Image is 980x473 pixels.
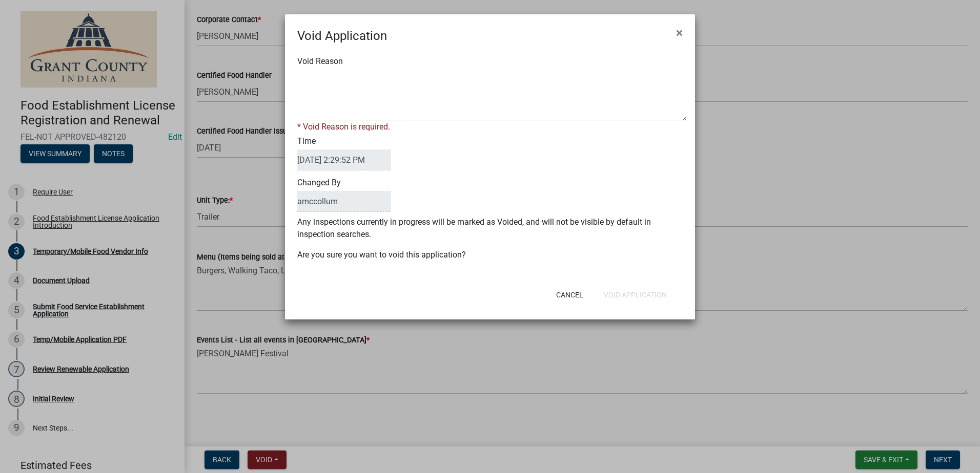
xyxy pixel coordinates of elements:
input: ClosedBy [297,191,391,212]
label: Void Reason [297,57,343,66]
label: Changed By [297,179,391,212]
span: × [676,26,683,40]
p: Any inspections currently in progress will be marked as Voided, and will not be visible by defaul... [297,216,683,241]
textarea: Void Reason [301,70,687,121]
p: Are you sure you want to void this application? [297,249,683,261]
div: * Void Reason is required. [297,121,683,133]
h4: Void Application [297,27,387,45]
button: Void Application [596,286,675,304]
button: Close [668,18,691,47]
input: DateTime [297,149,391,170]
button: Cancel [548,286,591,304]
label: Time [297,137,391,170]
